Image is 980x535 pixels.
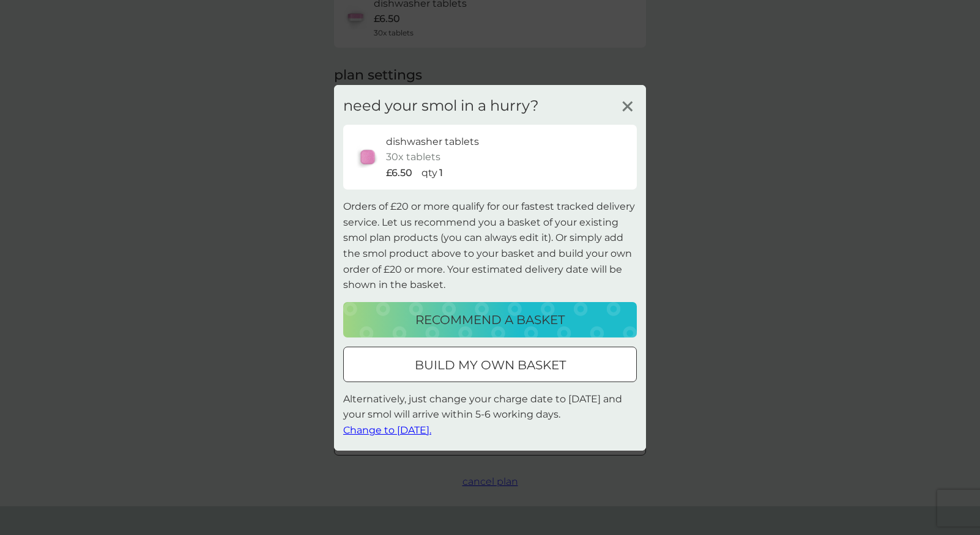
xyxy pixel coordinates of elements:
p: recommend a basket [415,310,565,330]
button: Change to [DATE]. [343,422,431,438]
span: Change to [DATE]. [343,424,431,436]
p: 30x tablets [386,149,440,165]
p: build my own basket [415,355,566,375]
button: recommend a basket [343,302,637,338]
h3: need your smol in a hurry? [343,97,539,114]
p: Alternatively, just change your charge date to [DATE] and your smol will arrive within 5-6 workin... [343,391,637,438]
button: build my own basket [343,347,637,382]
p: 1 [439,165,443,181]
p: £6.50 [386,165,412,181]
p: Orders of £20 or more qualify for our fastest tracked delivery service. Let us recommend you a ba... [343,199,637,293]
p: qty [421,165,437,181]
p: dishwasher tablets [386,133,479,149]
